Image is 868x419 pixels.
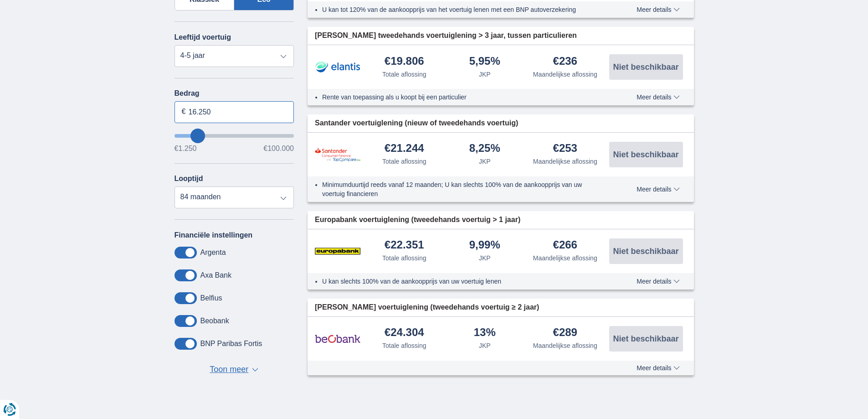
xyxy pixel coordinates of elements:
[613,63,678,71] span: Niet beschikbaar
[630,93,686,101] button: Meer details
[479,70,491,79] div: JKP
[479,341,491,350] div: JKP
[469,239,500,252] div: 9,99%
[637,365,679,371] span: Meer details
[175,33,231,41] label: Leeftijd voertuig
[630,186,686,193] button: Meer details
[385,143,424,155] div: €21.244
[609,142,683,167] button: Niet beschikbaar
[553,143,577,155] div: €253
[533,341,597,350] div: Maandelijkse aflossing
[469,56,500,68] div: 5,95%
[315,31,577,41] span: [PERSON_NAME] tweedehands voertuiglening > 3 jaar, tussen particulieren
[630,364,686,372] button: Meer details
[382,70,426,79] div: Totale aflossing
[200,248,226,257] label: Argenta
[533,253,597,263] div: Maandelijkse aflossing
[175,231,253,239] label: Financiële instellingen
[385,239,424,252] div: €22.351
[175,89,294,98] label: Bedrag
[200,340,262,348] label: BNP Paribas Fortis
[322,93,603,102] li: Rente van toepassing als u koopt bij een particulier
[315,147,360,161] img: product.pl.alt Santander
[322,5,603,14] li: U kan tot 120% van de aankoopprijs van het voertuig lenen met een BNP autoverzekering
[382,341,426,350] div: Totale aflossing
[210,364,248,376] span: Toon meer
[553,239,577,252] div: €266
[533,70,597,79] div: Maandelijkse aflossing
[315,302,539,313] span: [PERSON_NAME] voertuiglening (tweedehands voertuig ≥ 2 jaar)
[200,294,222,302] label: Belfius
[322,277,603,286] li: U kan slechts 100% van de aankoopprijs van uw voertuig lenen
[479,157,491,166] div: JKP
[315,56,360,78] img: product.pl.alt Elantis
[200,271,231,279] label: Axa Bank
[630,6,686,13] button: Meer details
[613,335,678,343] span: Niet beschikbaar
[322,180,603,198] li: Minimumduurtijd reeds vanaf 12 maanden; U kan slechts 100% van de aankoopprijs van uw voertuig fi...
[613,247,678,255] span: Niet beschikbaar
[637,6,679,13] span: Meer details
[630,278,686,285] button: Meer details
[315,327,360,350] img: product.pl.alt Beobank
[207,363,261,376] button: Toon meer ▼
[252,368,258,372] span: ▼
[613,150,678,159] span: Niet beschikbaar
[553,327,577,339] div: €289
[637,186,679,192] span: Meer details
[469,143,500,155] div: 8,25%
[609,238,683,264] button: Niet beschikbaar
[553,56,577,68] div: €236
[609,54,683,80] button: Niet beschikbaar
[200,317,229,325] label: Beobank
[175,145,197,152] span: €1.250
[637,94,679,100] span: Meer details
[385,56,424,68] div: €19.806
[263,145,294,152] span: €100.000
[382,253,426,263] div: Totale aflossing
[385,327,424,339] div: €24.304
[382,157,426,166] div: Totale aflossing
[474,327,496,339] div: 13%
[175,175,203,183] label: Looptijd
[315,118,518,129] span: Santander voertuiglening (nieuw of tweedehands voertuig)
[175,134,294,138] input: wantToBorrow
[315,215,520,225] span: Europabank voertuiglening (tweedehands voertuig > 1 jaar)
[637,278,679,285] span: Meer details
[609,326,683,352] button: Niet beschikbaar
[479,253,491,263] div: JKP
[315,240,360,263] img: product.pl.alt Europabank
[533,157,597,166] div: Maandelijkse aflossing
[182,107,186,117] span: €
